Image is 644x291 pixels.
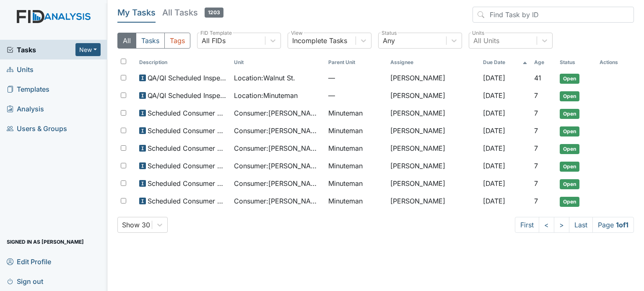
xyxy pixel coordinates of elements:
[592,217,634,233] span: Page
[387,105,480,122] td: [PERSON_NAME]
[560,179,579,189] span: Open
[234,143,322,153] span: Consumer : [PERSON_NAME]
[117,7,156,18] h5: My Tasks
[202,36,226,46] div: All FIDs
[325,55,387,70] th: Toggle SortBy
[387,140,480,157] td: [PERSON_NAME]
[616,221,628,229] strong: 1 of 1
[148,73,227,83] span: QA/QI Scheduled Inspection
[234,126,322,136] span: Consumer : [PERSON_NAME][GEOGRAPHIC_DATA]
[483,197,505,205] span: [DATE]
[7,235,84,248] span: Signed in as [PERSON_NAME]
[383,36,395,46] div: Any
[483,91,505,100] span: [DATE]
[117,33,190,49] div: Type filter
[387,87,480,105] td: [PERSON_NAME]
[554,217,569,233] a: >
[328,196,363,206] span: Minuteman
[560,162,579,172] span: Open
[560,197,579,207] span: Open
[148,196,227,206] span: Scheduled Consumer Chart Review
[234,73,295,83] span: Location : Walnut St.
[596,55,634,70] th: Actions
[480,55,531,70] th: Toggle SortBy
[560,109,579,119] span: Open
[234,108,322,118] span: Consumer : [PERSON_NAME]
[483,179,505,188] span: [DATE]
[205,8,223,18] span: 1203
[148,178,227,188] span: Scheduled Consumer Chart Review
[234,196,322,206] span: Consumer : [PERSON_NAME]
[534,126,538,135] span: 7
[483,109,505,117] span: [DATE]
[148,126,227,136] span: Scheduled Consumer Chart Review
[328,178,363,188] span: Minuteman
[387,175,480,193] td: [PERSON_NAME]
[148,143,227,153] span: Scheduled Consumer Chart Review
[234,178,322,188] span: Consumer : [PERSON_NAME]
[539,217,554,233] a: <
[560,126,579,136] span: Open
[234,90,298,100] span: Location : Minuteman
[387,55,480,70] th: Assignee
[7,122,67,135] span: Users & Groups
[387,193,480,210] td: [PERSON_NAME]
[515,217,539,233] a: First
[328,108,363,118] span: Minuteman
[473,36,499,46] div: All Units
[560,144,579,154] span: Open
[121,59,126,64] input: Toggle All Rows Selected
[328,90,384,100] span: —
[328,73,384,83] span: —
[231,55,325,70] th: Toggle SortBy
[148,108,227,118] span: Scheduled Consumer Chart Review
[7,275,43,288] span: Sign out
[136,55,231,70] th: Toggle SortBy
[122,220,150,230] div: Show 30
[328,126,363,136] span: Minuteman
[164,33,190,49] button: Tags
[556,55,596,70] th: Toggle SortBy
[234,161,322,171] span: Consumer : [PERSON_NAME]
[483,74,505,82] span: [DATE]
[7,102,44,115] span: Analysis
[534,144,538,152] span: 7
[534,109,538,117] span: 7
[534,179,538,188] span: 7
[531,55,556,70] th: Toggle SortBy
[7,45,75,55] a: Tasks
[387,157,480,175] td: [PERSON_NAME]
[328,161,363,171] span: Minuteman
[483,126,505,135] span: [DATE]
[136,33,165,49] button: Tasks
[473,7,634,23] input: Find Task by ID
[148,161,227,171] span: Scheduled Consumer Chart Review
[387,122,480,140] td: [PERSON_NAME]
[534,74,541,82] span: 41
[7,255,51,268] span: Edit Profile
[534,197,538,205] span: 7
[75,43,101,56] button: New
[148,90,227,100] span: QA/QI Scheduled Inspection
[515,217,634,233] nav: task-pagination
[162,7,223,18] h5: All Tasks
[534,162,538,170] span: 7
[483,162,505,170] span: [DATE]
[387,70,480,87] td: [PERSON_NAME]
[292,36,347,46] div: Incomplete Tasks
[560,91,579,101] span: Open
[328,143,363,153] span: Minuteman
[569,217,593,233] a: Last
[7,82,49,95] span: Templates
[560,74,579,84] span: Open
[534,91,538,100] span: 7
[117,33,136,49] button: All
[7,63,34,76] span: Units
[483,144,505,152] span: [DATE]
